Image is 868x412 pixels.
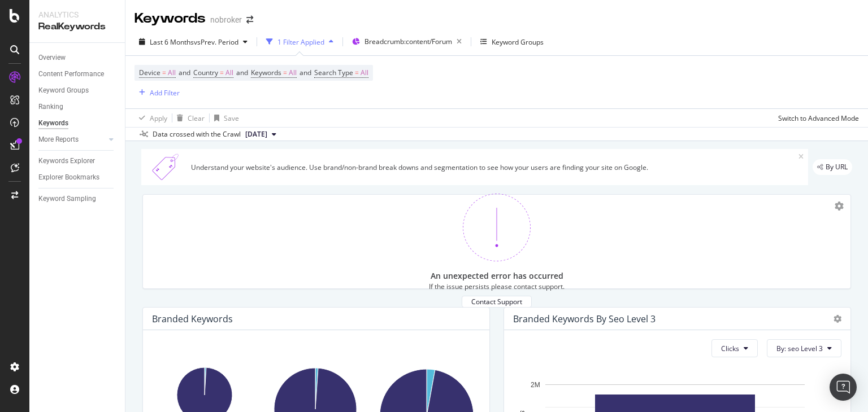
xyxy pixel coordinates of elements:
[38,68,117,80] a: Content Performance
[431,270,563,282] div: An unexpected error has occurred
[236,68,248,77] span: and
[153,129,241,139] div: Data crossed with the Crawl
[355,68,359,77] span: =
[168,65,176,81] span: All
[531,381,540,389] text: 2M
[778,113,859,123] div: Switch to Advanced Mode
[462,296,532,308] button: Contact Support
[245,129,267,139] span: 2025 Sep. 1st
[364,37,452,46] span: Breadcrumb: content/Forum
[38,85,117,97] a: Keyword Groups
[38,193,117,205] a: Keyword Sampling
[38,68,104,80] div: Content Performance
[38,101,63,113] div: Ranking
[134,109,167,127] button: Apply
[172,109,205,127] button: Clear
[134,9,206,28] div: Keywords
[38,20,116,33] div: RealKeywords
[277,37,324,47] div: 1 Filter Applied
[776,344,823,353] span: By: seo Level 3
[152,313,233,325] div: Branded Keywords
[220,68,224,77] span: =
[774,109,859,127] button: Switch to Advanced Mode
[193,68,218,77] span: Country
[150,88,180,98] div: Add Filter
[225,65,233,81] span: All
[38,134,106,146] a: More Reports
[492,37,544,47] div: Keyword Groups
[146,154,186,181] img: Xn5yXbTLC6GvtKIoinKAiP4Hm0QJ922KvQwAAAAASUVORK5CYII=
[348,33,466,51] button: Breadcrumb:content/Forum
[767,339,841,357] button: By: seo Level 3
[191,163,798,172] div: Understand your website's audience. Use brand/non-brand break downs and segmentation to see how y...
[134,33,252,51] button: Last 6 MonthsvsPrev. Period
[429,282,565,291] div: If the issue persists please contact support.
[38,193,96,205] div: Keyword Sampling
[38,172,117,183] a: Explorer Bookmarks
[162,68,166,77] span: =
[241,128,281,141] button: [DATE]
[38,52,117,64] a: Overview
[210,109,239,127] button: Save
[830,374,857,401] div: Open Intercom Messenger
[314,68,353,77] span: Search Type
[826,164,848,170] span: By URL
[721,344,739,353] span: Clicks
[38,134,79,146] div: More Reports
[246,16,253,24] div: arrow-right-arrow-left
[38,52,66,64] div: Overview
[194,37,238,47] span: vs Prev. Period
[513,313,656,325] div: Branded Keywords By seo Level 3
[300,68,311,77] span: and
[289,65,297,81] span: All
[471,297,522,306] div: Contact Support
[711,339,758,357] button: Clicks
[251,68,281,77] span: Keywords
[262,33,338,51] button: 1 Filter Applied
[38,172,99,183] div: Explorer Bookmarks
[38,155,95,167] div: Keywords Explorer
[134,86,180,99] button: Add Filter
[38,101,117,113] a: Ranking
[38,117,117,129] a: Keywords
[139,68,160,77] span: Device
[813,159,852,175] div: legacy label
[38,9,116,20] div: Analytics
[361,65,368,81] span: All
[38,155,117,167] a: Keywords Explorer
[476,33,548,51] button: Keyword Groups
[179,68,190,77] span: and
[150,113,167,123] div: Apply
[38,85,89,97] div: Keyword Groups
[224,113,239,123] div: Save
[283,68,287,77] span: =
[150,37,194,47] span: Last 6 Months
[210,14,242,25] div: nobroker
[463,194,531,261] img: 370bne1z.png
[38,117,68,129] div: Keywords
[188,113,205,123] div: Clear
